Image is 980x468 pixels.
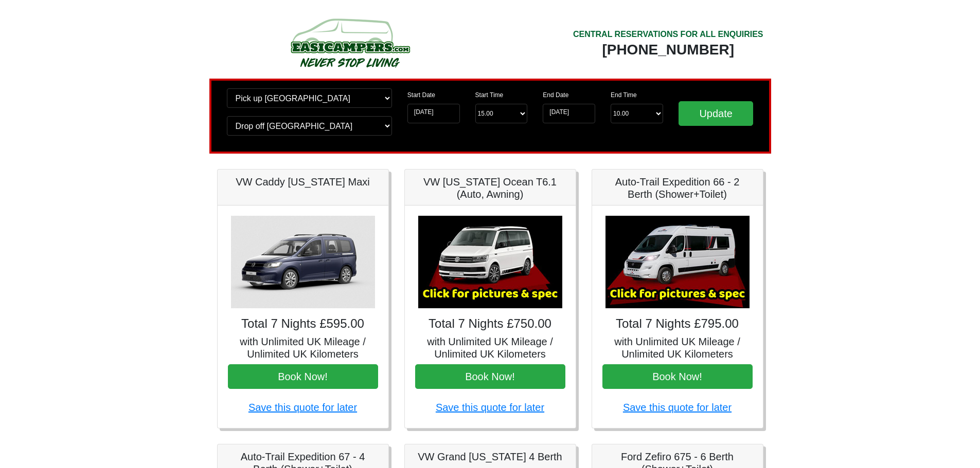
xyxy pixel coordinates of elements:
[679,101,754,126] input: Update
[228,316,378,331] h4: Total 7 Nights £595.00
[573,41,763,59] div: [PHONE_NUMBER]
[415,335,565,360] h5: with Unlimited UK Mileage / Unlimited UK Kilometers
[623,402,732,413] a: Save this quote for later
[231,216,375,308] img: VW Caddy California Maxi
[602,335,753,360] h5: with Unlimited UK Mileage / Unlimited UK Kilometers
[407,104,460,123] input: Start Date
[602,364,753,389] button: Book Now!
[543,90,568,100] label: End Date
[436,402,544,413] a: Save this quote for later
[543,104,595,123] input: Return Date
[248,402,357,413] a: Save this quote for later
[407,90,435,100] label: Start Date
[418,216,562,308] img: VW California Ocean T6.1 (Auto, Awning)
[475,90,504,100] label: Start Time
[611,90,637,100] label: End Time
[573,28,763,41] div: CENTRAL RESERVATIONS FOR ALL ENQUIRIES
[602,316,753,331] h4: Total 7 Nights £795.00
[252,14,448,71] img: campers-checkout-logo.png
[415,451,565,463] h5: VW Grand [US_STATE] 4 Berth
[415,364,565,389] button: Book Now!
[605,216,750,308] img: Auto-Trail Expedition 66 - 2 Berth (Shower+Toilet)
[228,335,378,360] h5: with Unlimited UK Mileage / Unlimited UK Kilometers
[602,176,753,200] h5: Auto-Trail Expedition 66 - 2 Berth (Shower+Toilet)
[415,176,565,200] h5: VW [US_STATE] Ocean T6.1 (Auto, Awning)
[228,176,378,188] h5: VW Caddy [US_STATE] Maxi
[415,316,565,331] h4: Total 7 Nights £750.00
[228,364,378,389] button: Book Now!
